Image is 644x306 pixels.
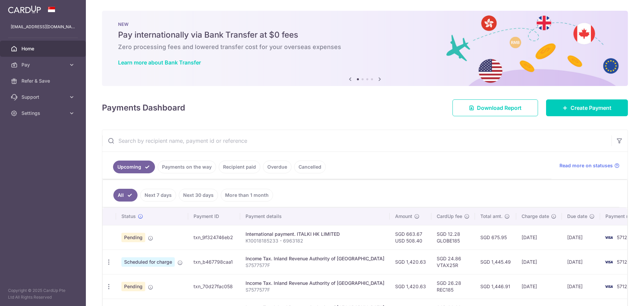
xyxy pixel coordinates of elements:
[431,274,475,299] td: SGD 26.28 REC185
[246,255,384,262] div: Income Tax. Inland Revenue Authority of [GEOGRAPHIC_DATA]
[571,104,611,112] span: Create Payment
[617,234,627,240] span: 5712
[118,59,201,66] a: Learn more about Bank Transfer
[562,250,600,274] td: [DATE]
[140,189,176,202] a: Next 7 days
[617,259,627,265] span: 5712
[390,250,431,274] td: SGD 1,420.63
[559,162,613,169] span: Read more on statuses
[158,161,216,173] a: Payments on the way
[602,233,615,242] img: Bank Card
[246,262,384,269] p: S7577577F
[21,94,66,100] span: Support
[562,274,600,299] td: [DATE]
[522,213,549,220] span: Charge date
[121,213,136,220] span: Status
[246,287,384,293] p: S7577577F
[390,274,431,299] td: SGD 1,420.63
[221,189,273,202] a: More than 1 month
[395,213,412,220] span: Amount
[559,162,620,169] a: Read more on statuses
[516,250,562,274] td: [DATE]
[452,99,538,116] a: Download Report
[188,250,240,274] td: txn_b467798caa1
[246,231,384,237] div: International payment. ITALKI HK LIMITED
[516,274,562,299] td: [DATE]
[246,280,384,287] div: Income Tax. Inland Revenue Authority of [GEOGRAPHIC_DATA]
[102,130,611,151] input: Search by recipient name, payment id or reference
[477,104,522,112] span: Download Report
[21,78,66,84] span: Refer & Save
[118,21,612,27] p: NEW
[475,274,516,299] td: SGD 1,446.91
[437,213,462,220] span: CardUp fee
[431,250,475,274] td: SGD 24.86 VTAX25R
[11,24,75,30] p: [EMAIL_ADDRESS][DOMAIN_NAME]
[118,30,612,40] h5: Pay internationally via Bank Transfer at $0 fees
[390,225,431,250] td: SGD 663.67 USD 508.40
[118,43,612,51] h6: Zero processing fees and lowered transfer cost for your overseas expenses
[601,286,637,303] iframe: Opens a widget where you can find more information
[567,213,587,220] span: Due date
[263,161,291,173] a: Overdue
[121,233,145,242] span: Pending
[188,208,240,225] th: Payment ID
[179,189,218,202] a: Next 30 days
[113,161,155,173] a: Upcoming
[617,283,627,289] span: 5712
[21,110,66,117] span: Settings
[240,208,390,225] th: Payment details
[121,257,175,267] span: Scheduled for charge
[602,258,615,266] img: Bank Card
[102,11,628,86] img: Bank transfer banner
[113,189,138,202] a: All
[21,45,66,52] span: Home
[102,102,185,114] h4: Payments Dashboard
[475,250,516,274] td: SGD 1,445.49
[219,161,260,173] a: Recipient paid
[188,225,240,250] td: txn_9f324746eb2
[480,213,502,220] span: Total amt.
[475,225,516,250] td: SGD 675.95
[431,225,475,250] td: SGD 12.28 GLOBE185
[546,99,628,116] a: Create Payment
[188,274,240,299] td: txn_70d27fac058
[516,225,562,250] td: [DATE]
[8,5,41,13] img: CardUp
[121,282,145,291] span: Pending
[21,61,66,68] span: Pay
[246,237,384,244] p: K10018185233 - 6963182
[562,225,600,250] td: [DATE]
[294,161,326,173] a: Cancelled
[602,282,615,291] img: Bank Card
